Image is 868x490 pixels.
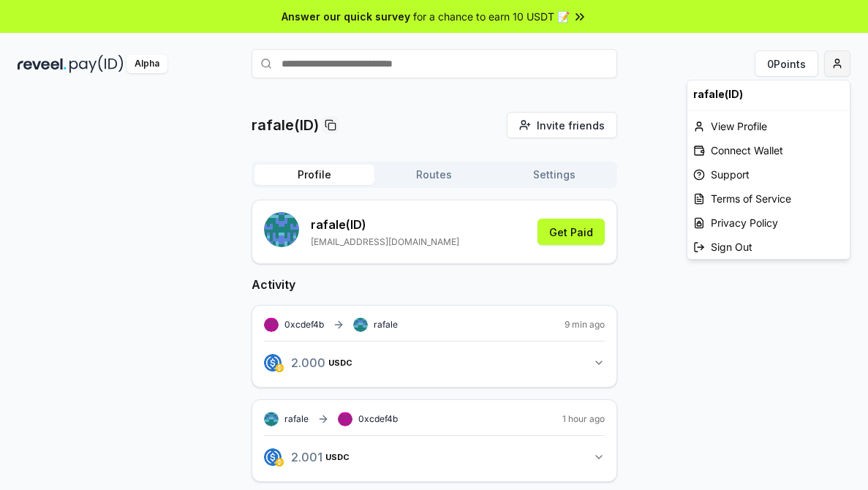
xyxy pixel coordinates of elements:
a: Privacy Policy [687,211,850,235]
a: Support [687,162,850,186]
div: rafale(ID) [687,80,850,108]
div: Sign Out [687,235,850,259]
div: Connect Wallet [687,138,850,162]
div: View Profile [687,114,850,138]
a: Terms of Service [687,186,850,211]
